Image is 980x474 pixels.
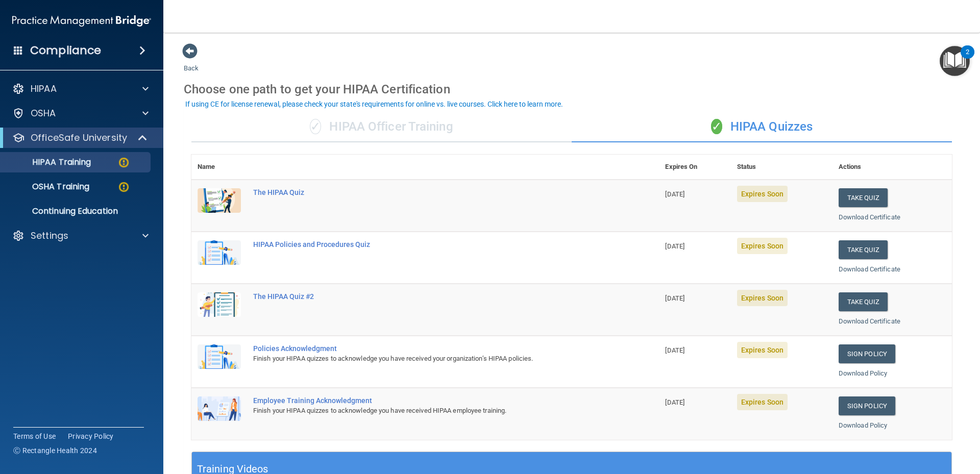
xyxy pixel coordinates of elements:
button: Take Quiz [839,240,888,259]
th: Expires On [659,155,730,180]
span: [DATE] [665,190,684,198]
a: Download Certificate [839,265,900,273]
a: OfficeSafe University [12,132,148,144]
a: Download Certificate [839,213,900,221]
p: OSHA Training [7,182,89,192]
span: Expires Soon [737,186,788,202]
span: [DATE] [665,294,684,302]
th: Name [191,155,247,180]
a: Download Certificate [839,317,900,325]
span: [DATE] [665,242,684,250]
th: Actions [832,155,952,180]
img: warning-circle.0cc9ac19.png [117,156,130,169]
span: Expires Soon [737,394,788,410]
iframe: Drift Widget Chat Controller [803,402,968,442]
img: PMB logo [12,11,151,31]
a: OSHA [12,107,149,119]
button: If using CE for license renewal, please check your state's requirements for online vs. live cours... [184,99,565,109]
div: Finish your HIPAA quizzes to acknowledge you have received your organization’s HIPAA policies. [253,353,608,365]
button: Take Quiz [839,188,888,207]
button: Take Quiz [839,292,888,311]
a: Terms of Use [13,431,56,441]
p: HIPAA [31,83,57,95]
div: HIPAA Officer Training [191,112,572,142]
div: The HIPAA Quiz #2 [253,292,608,301]
p: OfficeSafe University [31,132,127,144]
span: [DATE] [665,398,684,406]
div: Employee Training Acknowledgment [253,396,608,405]
div: Finish your HIPAA quizzes to acknowledge you have received HIPAA employee training. [253,405,608,417]
p: OSHA [31,107,56,119]
a: HIPAA [12,83,149,95]
span: [DATE] [665,346,684,354]
p: Continuing Education [7,206,146,216]
span: Ⓒ Rectangle Health 2024 [13,445,97,456]
div: 2 [966,52,969,65]
div: The HIPAA Quiz [253,188,608,196]
span: ✓ [310,119,321,134]
div: If using CE for license renewal, please check your state's requirements for online vs. live cours... [185,101,563,108]
span: Expires Soon [737,290,788,306]
span: ✓ [711,119,722,134]
a: Download Policy [839,369,888,377]
span: Expires Soon [737,238,788,254]
a: Sign Policy [839,396,895,415]
a: Settings [12,230,149,242]
div: Policies Acknowledgment [253,344,608,353]
div: HIPAA Quizzes [572,112,952,142]
a: Privacy Policy [68,431,114,441]
div: Choose one path to get your HIPAA Certification [184,74,960,104]
p: HIPAA Training [7,157,91,167]
h4: Compliance [30,43,101,58]
div: HIPAA Policies and Procedures Quiz [253,240,608,248]
a: Sign Policy [839,344,895,363]
span: Expires Soon [737,342,788,358]
button: Open Resource Center, 2 new notifications [940,46,970,76]
p: Settings [31,230,68,242]
a: Back [184,52,199,72]
th: Status [731,155,832,180]
img: warning-circle.0cc9ac19.png [117,181,130,193]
